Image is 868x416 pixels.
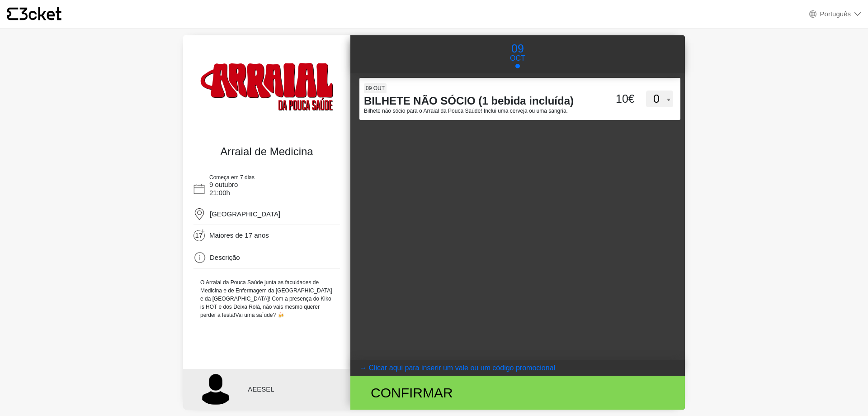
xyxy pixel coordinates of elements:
g: {' '} [7,8,18,20]
span: O Arraial da Pouca Saúde junta as faculdades de Medicina e de Enfermagem da [GEOGRAPHIC_DATA] e d... [200,279,332,318]
span: 9 outubro 21:00h [209,181,238,196]
span: Maiores de 17 anos [209,231,269,239]
button: 09 Oct [500,40,535,69]
p: Bilhete não sócio para o Arraial da Pouca Saúde! Inclui uma cerveja ou uma sangria. [364,108,591,115]
div: Confirmar [364,383,569,403]
span: 17 [195,231,206,242]
p: AEESEL [248,384,337,395]
button: Confirmar [350,376,685,410]
span: Descrição [210,253,240,261]
span: + [200,229,205,233]
select: 09 out BILHETE NÃO SÓCIO (1 bebida incluída) Bilhete não sócio para o Arraial da Pouca Saúde! Inc... [646,91,673,108]
h4: Arraial de Medicina [196,145,338,158]
div: 10€ [591,91,637,108]
p: 09 [510,40,525,57]
arrow: → [359,363,367,373]
span: Começa em 7 dias [209,174,255,181]
button: → Clicar aqui para inserir um vale ou um código promocional [350,360,685,376]
span: 09 out [364,83,387,93]
span: [GEOGRAPHIC_DATA] [210,210,280,218]
h4: BILHETE NÃO SÓCIO (1 bebida incluída) [364,95,591,108]
img: 22d9fe1a39b24931814a95254e6a5dd4.webp [191,51,342,136]
coupontext: Clicar aqui para inserir um vale ou um código promocional [368,364,555,372]
p: Oct [510,53,525,64]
